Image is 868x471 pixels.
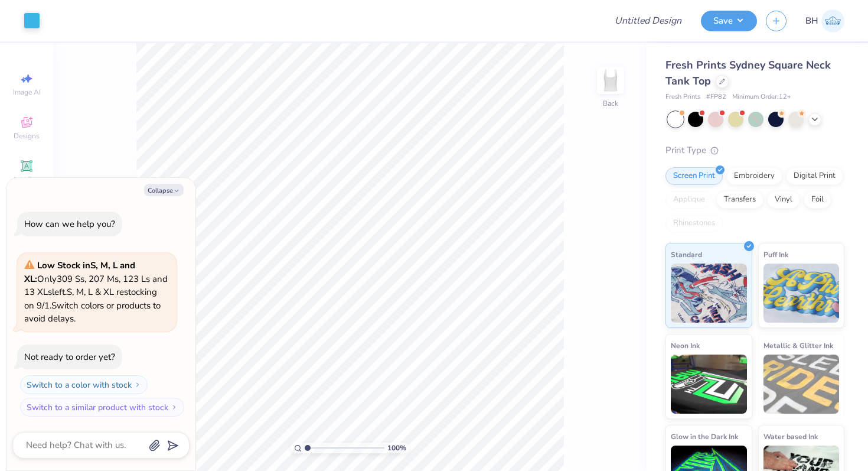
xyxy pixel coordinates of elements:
[14,131,40,141] span: Designs
[24,218,115,230] div: How can we help you?
[805,9,844,33] a: BH
[24,259,135,285] strong: Low Stock in S, M, L and XL :
[599,69,622,92] img: Back
[605,9,692,33] input: Untitled Design
[786,167,843,185] div: Digital Print
[763,430,818,443] span: Water based Ink
[671,355,747,414] img: Neon Ink
[767,191,800,209] div: Vinyl
[763,339,833,352] span: Metallic & Glitter Ink
[12,175,41,184] span: Add Text
[665,191,713,209] div: Applique
[665,58,831,88] span: Fresh Prints Sydney Square Neck Tank Top
[701,11,757,31] button: Save
[763,248,788,261] span: Puff Ink
[24,351,115,363] div: Not ready to order yet?
[671,430,738,443] span: Glow in the Dark Ink
[13,87,41,97] span: Image AI
[171,404,178,411] img: Switch to a similar product with stock
[134,381,141,388] img: Switch to a color with stock
[732,92,791,102] span: Minimum Order: 12 +
[671,339,700,352] span: Neon Ink
[716,191,763,209] div: Transfers
[804,191,831,209] div: Foil
[763,355,840,414] img: Metallic & Glitter Ink
[821,9,844,33] img: Bella Henkels
[726,167,782,185] div: Embroidery
[665,167,723,185] div: Screen Print
[665,144,844,157] div: Print Type
[706,92,726,102] span: # FP82
[671,248,702,261] span: Standard
[20,375,148,394] button: Switch to a color with stock
[805,14,818,28] span: BH
[763,264,840,323] img: Puff Ink
[671,264,747,323] img: Standard
[24,259,168,324] span: Only 309 Ss, 207 Ms, 123 Ls and 13 XLs left. S, M, L & XL restocking on 9/1. Switch colors or pro...
[20,398,184,417] button: Switch to a similar product with stock
[387,443,406,453] span: 100 %
[144,184,184,196] button: Collapse
[603,98,618,109] div: Back
[665,92,700,102] span: Fresh Prints
[665,215,723,232] div: Rhinestones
